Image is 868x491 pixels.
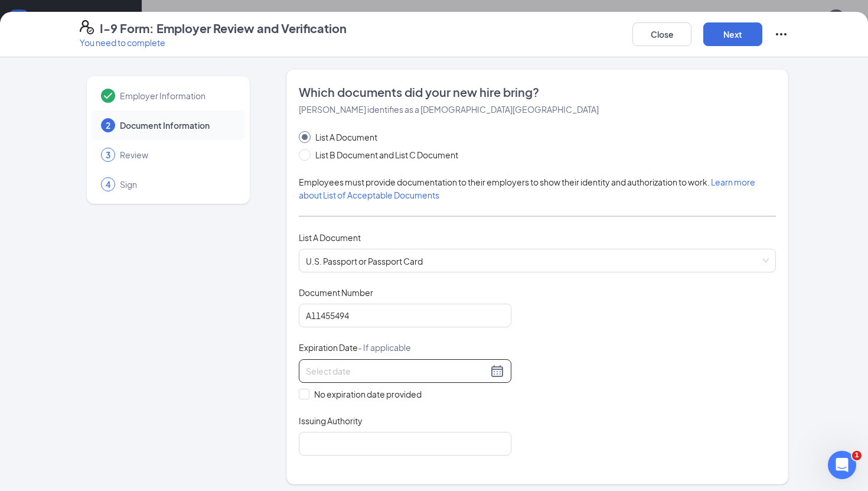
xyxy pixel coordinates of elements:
svg: Checkmark [101,89,115,103]
span: 2 [106,119,110,131]
span: - If applicable [358,342,411,353]
svg: FormI9EVerifyIcon [80,20,94,34]
span: Document Number [299,287,373,298]
span: Issuing Authority [299,415,363,427]
span: 1 [852,451,862,460]
button: Next [703,22,762,46]
span: Document Information [120,119,233,131]
p: You need to complete [80,37,347,48]
span: U.S. Passport or Passport Card [306,249,769,272]
button: Close [632,22,691,46]
span: 4 [106,178,110,190]
span: Review [120,149,233,161]
span: No expiration date provided [309,388,426,401]
span: Sign [120,178,233,190]
iframe: Intercom live chat [828,451,856,479]
span: Expiration Date [299,342,411,353]
span: 3 [106,149,110,161]
span: List A Document [299,232,361,243]
input: Select date [306,365,488,378]
h4: I-9 Form: Employer Review and Verification [100,20,347,37]
span: List A Document [311,131,382,144]
svg: Ellipses [774,27,788,41]
span: Which documents did your new hire bring? [299,84,776,100]
span: Employees must provide documentation to their employers to show their identity and authorization ... [299,177,755,200]
span: [PERSON_NAME] identifies as a [DEMOGRAPHIC_DATA][GEOGRAPHIC_DATA] [299,104,599,115]
span: List B Document and List C Document [311,148,463,161]
span: Employer Information [120,90,233,102]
